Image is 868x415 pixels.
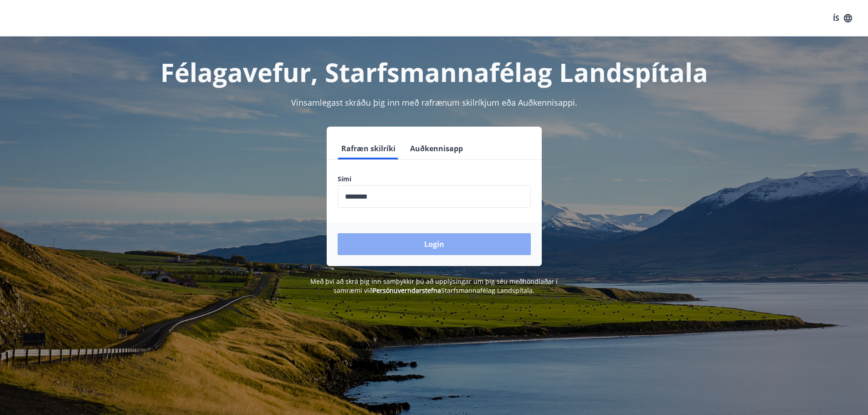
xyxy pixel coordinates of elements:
button: Login [338,233,531,255]
a: Persónuverndarstefna [373,286,441,295]
label: Sími [338,174,531,184]
h1: Félagavefur, Starfsmannafélag Landspítala [117,55,751,89]
span: Með því að skrá þig inn samþykkir þú að upplýsingar um þig séu meðhöndlaðar í samræmi við Starfsm... [310,277,558,295]
button: Auðkennisapp [406,138,467,159]
button: Rafræn skilríki [338,138,399,159]
button: ÍS [828,10,857,26]
span: Vinsamlegast skráðu þig inn með rafrænum skilríkjum eða Auðkennisappi. [291,97,577,108]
